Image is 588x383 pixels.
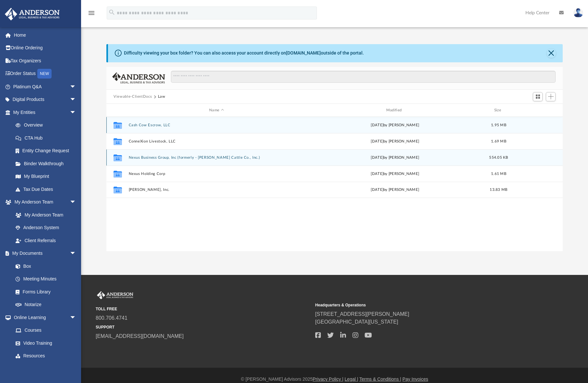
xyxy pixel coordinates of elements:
span: 1.69 MB [491,140,506,143]
a: menu [88,12,95,17]
a: 800.706.4741 [96,315,127,321]
small: TOLL FREE [96,306,311,312]
div: [DATE] by [PERSON_NAME] [307,187,483,193]
a: Tax Due Dates [9,183,86,196]
a: Binder Walkthrough [9,157,86,170]
i: menu [88,9,95,17]
span: arrow_drop_down [70,80,83,93]
small: Headquarters & Operations [315,302,530,308]
span: arrow_drop_down [70,93,83,106]
img: Anderson Advisors Platinum Portal [3,8,62,20]
a: Platinum Q&Aarrow_drop_down [5,80,86,93]
a: [EMAIL_ADDRESS][DOMAIN_NAME] [96,333,184,339]
div: grid [106,117,563,251]
button: ConneXion Livestock, LLC [129,139,305,143]
div: [DATE] by [PERSON_NAME] [307,155,483,161]
a: Overview [9,119,86,132]
a: Client Referrals [9,234,83,247]
img: Anderson Advisors Platinum Portal [96,291,135,300]
a: [DOMAIN_NAME] [286,50,321,56]
a: My Entitiesarrow_drop_down [5,106,86,119]
a: Tax Organizers [5,54,86,67]
a: My Documentsarrow_drop_down [5,247,83,260]
a: Home [5,29,86,42]
span: 1.61 MB [491,172,506,176]
a: My Blueprint [9,170,83,183]
span: 1.95 MB [491,123,506,127]
a: Online Ordering [5,42,86,55]
button: Viewable-ClientDocs [114,94,152,100]
div: [DATE] by [PERSON_NAME] [307,122,483,128]
a: Pay Invoices [402,377,428,382]
div: Name [128,107,304,113]
a: Meeting Minutes [9,273,83,286]
button: Cash Cow Escrow, LLC [129,123,305,127]
div: Size [486,107,512,113]
a: Forms Library [9,285,79,298]
button: Law [158,94,165,100]
a: CTA Hub [9,131,86,144]
span: arrow_drop_down [70,196,83,209]
span: 554.05 KB [489,156,508,159]
div: Difficulty viewing your box folder? You can also access your account directly on outside of the p... [124,50,364,56]
i: search [108,9,115,16]
a: Resources [9,350,83,363]
button: Add [546,92,556,101]
span: arrow_drop_down [70,106,83,119]
div: [DATE] by [PERSON_NAME] [307,171,483,177]
span: arrow_drop_down [70,311,83,324]
button: [PERSON_NAME], Inc. [129,188,305,192]
a: My Anderson Teamarrow_drop_down [5,196,83,209]
a: [GEOGRAPHIC_DATA][US_STATE] [315,319,398,325]
span: arrow_drop_down [70,247,83,260]
a: Privacy Policy | [313,377,343,382]
div: Modified [307,107,483,113]
span: 13.83 MB [490,188,508,191]
button: Nexus Business Group, Inc (formerly - [PERSON_NAME] Cattle Co., Inc.) [129,155,305,160]
button: Close [547,49,556,58]
a: Legal | [345,377,358,382]
div: id [109,107,126,113]
a: Anderson System [9,221,83,234]
a: My Anderson Team [9,208,79,221]
a: Box [9,260,79,273]
button: Nexus Holding Corp [129,172,305,176]
div: NEW [37,69,52,79]
button: Switch to Grid View [533,92,543,101]
a: Notarize [9,298,83,311]
a: [STREET_ADDRESS][PERSON_NAME] [315,311,409,317]
a: Digital Productsarrow_drop_down [5,93,86,106]
div: © [PERSON_NAME] Advisors 2025 [81,376,588,383]
a: Online Learningarrow_drop_down [5,311,83,324]
div: [DATE] by [PERSON_NAME] [307,139,483,144]
a: Terms & Conditions | [359,377,401,382]
img: User Pic [573,8,583,18]
a: Courses [9,324,83,337]
a: Entity Change Request [9,144,86,157]
a: Video Training [9,337,79,350]
a: Order StatusNEW [5,67,86,80]
small: SUPPORT [96,324,311,330]
input: Search files and folders [171,71,556,83]
div: id [514,107,560,113]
